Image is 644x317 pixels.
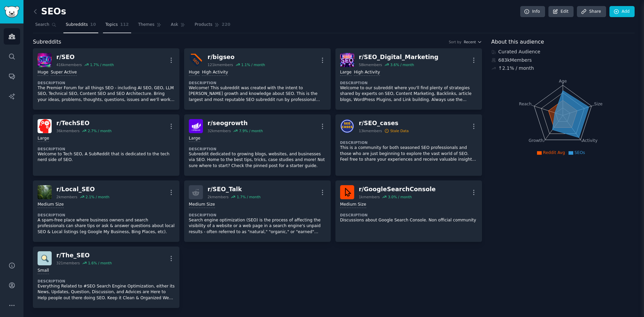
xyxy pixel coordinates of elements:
div: Curated Audience [491,48,635,55]
div: 1.7 % / month [237,195,261,199]
div: r/ TechSEO [56,119,112,127]
span: About this audience [491,38,544,46]
div: Huge [189,69,200,76]
div: r/ GoogleSearchConsole [359,185,436,194]
div: ↑ 2.1 % / month [498,65,534,72]
img: TechSEO [38,119,52,133]
span: Products [195,22,212,28]
div: Medium Size [189,202,215,208]
dt: Description [38,213,175,217]
div: High Activity [202,69,228,76]
span: Search [35,22,49,28]
span: Topics [105,22,118,28]
img: The_SEO [38,251,52,265]
dt: Description [189,213,326,217]
span: 112 [120,22,129,28]
a: Subreddits10 [63,19,98,33]
div: Stale Data [390,128,409,133]
div: Large [340,69,352,76]
div: 121k members [208,62,233,67]
p: This is a community for both seasoned SEO professionals and those who are just beginning to explo... [340,145,477,163]
dt: Description [340,140,477,145]
div: Large [189,136,200,142]
div: 1.1 % / month [241,62,265,67]
img: SEO_cases [340,119,354,133]
div: 683k Members [491,57,635,64]
div: 58k members [359,62,382,67]
p: Discussions about Google Search Console. Non official community [340,217,477,223]
div: Medium Size [38,202,64,208]
span: Recent [464,40,476,44]
div: 3.0 % / month [388,195,412,199]
a: Edit [548,6,574,17]
div: Medium Size [340,202,366,208]
a: r/SEO_Talk2kmembers1.7% / monthMedium SizeDescriptionSearch engine optimization (SEO) is the proc... [184,180,331,242]
img: bigseo [189,53,203,67]
div: 2k members [208,195,229,199]
p: The Premier Forum for all things SEO - including AI SEO, GEO, LLM SEO, Technical SEO, Content SEO... [38,85,175,103]
a: bigseor/bigseo121kmembers1.1% / monthHugeHigh ActivityDescriptionWelcome! This subreddit was crea... [184,48,331,110]
div: 2.7 % / month [88,128,112,133]
div: 3.6 % / month [390,62,414,67]
div: 1.7 % / month [90,62,114,67]
div: High Activity [354,69,380,76]
a: Add [609,6,635,17]
a: Share [577,6,606,17]
div: 2.1 % / month [86,195,109,199]
div: 13k members [359,128,382,133]
a: SEOr/SEO416kmembers1.7% / monthHugeSuper ActiveDescriptionThe Premier Forum for all things SEO - ... [33,48,179,110]
a: Local_SEOr/Local_SEO2kmembers2.1% / monthMedium SizeDescriptionA spam-free place where business o... [33,180,179,242]
a: SEO_casesr/SEO_cases13kmembersStale DataDescriptionThis is a community for both seasoned SEO prof... [335,114,482,176]
div: r/ SEO_cases [359,119,409,127]
dt: Description [189,147,326,151]
a: Ask [168,19,187,33]
dt: Description [189,81,326,85]
div: r/ Local_SEO [56,185,109,194]
tspan: Activity [582,138,597,143]
div: r/ seogrowth [208,119,263,127]
span: Subreddits [66,22,88,28]
div: Large [38,136,49,142]
div: Sort by [449,40,462,44]
div: r/ The_SEO [56,251,112,260]
tspan: Age [559,79,567,84]
div: r/ SEO_Talk [208,185,261,194]
dt: Description [38,81,175,85]
span: Ask [171,22,178,28]
span: Subreddits [33,38,61,46]
div: 2k members [56,195,77,199]
div: 7.9 % / month [239,128,263,133]
img: Local_SEO [38,185,52,199]
dt: Description [38,279,175,283]
span: 220 [222,22,230,28]
a: Topics112 [103,19,131,33]
tspan: Growth [529,138,543,143]
span: SEOs [575,150,585,155]
div: r/ SEO [56,53,114,61]
p: Welcome! This subreddit was created with the intent to [PERSON_NAME] growth and knowledge about S... [189,85,326,103]
span: 10 [90,22,96,28]
a: Themes [136,19,164,33]
img: GoogleSearchConsole [340,185,354,199]
dt: Description [340,213,477,217]
a: Search [33,19,59,33]
a: seogrowthr/seogrowth32kmembers7.9% / monthLargeDescriptionSubreddit dedicated to growing blogs, w... [184,114,331,176]
div: 416k members [56,62,82,67]
img: GummySearch logo [4,6,19,18]
h2: SEOs [33,6,66,17]
p: Welcome to our subreddit where you'll find plenty of strategies shared by experts on SEO, Content... [340,85,477,103]
div: 36k members [56,128,79,133]
div: 1k members [359,195,380,199]
a: Info [520,6,545,17]
p: Everything Related to #SEO Search Engine Optimization, either its News, Updates, Question, Discus... [38,283,175,301]
a: GoogleSearchConsoler/GoogleSearchConsole1kmembers3.0% / monthMedium SizeDescriptionDiscussions ab... [335,180,482,242]
a: TechSEOr/TechSEO36kmembers2.7% / monthLargeDescriptionWelcome to Tech SEO, A SubReddit that is de... [33,114,179,176]
div: Super Active [51,69,77,76]
p: Subreddit dedicated to growing blogs, websites, and businesses via SEO. Home to the best tips, tr... [189,151,326,169]
p: A spam-free place where business owners and search professionals can share tips or ask & answer q... [38,217,175,235]
p: Welcome to Tech SEO, A SubReddit that is dedicated to the tech nerd side of SEO. [38,151,175,163]
div: r/ SEO_Digital_Marketing [359,53,438,61]
div: 1.6 % / month [88,261,112,265]
img: seogrowth [189,119,203,133]
a: SEO_Digital_Marketingr/SEO_Digital_Marketing58kmembers3.6% / monthLargeHigh ActivityDescriptionWe... [335,48,482,110]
